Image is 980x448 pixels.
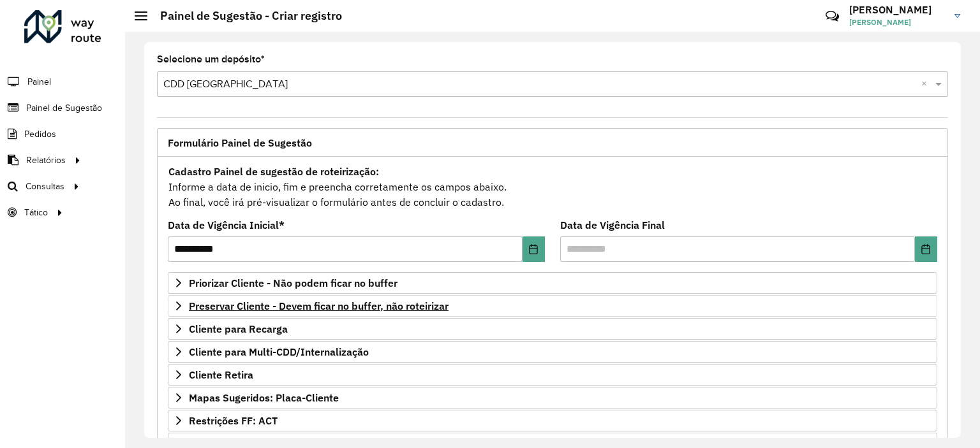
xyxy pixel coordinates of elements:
[168,138,312,148] span: Formulário Painel de Sugestão
[27,75,51,89] span: Painel
[189,347,369,357] span: Cliente para Multi-CDD/Internalização
[24,127,56,141] span: Pedidos
[189,415,278,426] span: Restrições FF: ACT
[168,272,937,294] a: Priorizar Cliente - Não podem ficar no buffer
[921,76,932,92] span: Clear all
[168,163,937,210] div: Informe a data de inicio, fim e preencha corretamente os campos abaixo. Ao final, você irá pré-vi...
[168,364,937,386] a: Cliente Retira
[849,4,945,16] h3: [PERSON_NAME]
[168,318,937,340] a: Cliente para Recarga
[189,324,288,334] span: Cliente para Recarga
[849,17,945,28] span: [PERSON_NAME]
[26,101,102,115] span: Painel de Sugestão
[168,217,285,233] label: Data de Vigência Inicial
[189,301,449,311] span: Preservar Cliente - Devem ficar no buffer, não roteirizar
[168,341,937,363] a: Cliente para Multi-CDD/Internalização
[819,3,846,30] a: Contato Rápido
[147,9,342,23] h2: Painel de Sugestão - Criar registro
[168,387,937,408] a: Mapas Sugeridos: Placa-Cliente
[157,52,265,67] label: Selecione um depósito
[189,393,339,403] span: Mapas Sugeridos: Placa-Cliente
[560,217,665,233] label: Data de Vigência Final
[189,370,253,380] span: Cliente Retira
[523,236,545,262] button: Choose Date
[168,165,379,178] strong: Cadastro Painel de sugestão de roteirização:
[168,410,937,431] a: Restrições FF: ACT
[26,180,64,193] span: Consultas
[189,278,397,288] span: Priorizar Cliente - Não podem ficar no buffer
[24,206,48,219] span: Tático
[168,295,937,317] a: Preservar Cliente - Devem ficar no buffer, não roteirizar
[915,236,937,262] button: Choose Date
[26,154,66,167] span: Relatórios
